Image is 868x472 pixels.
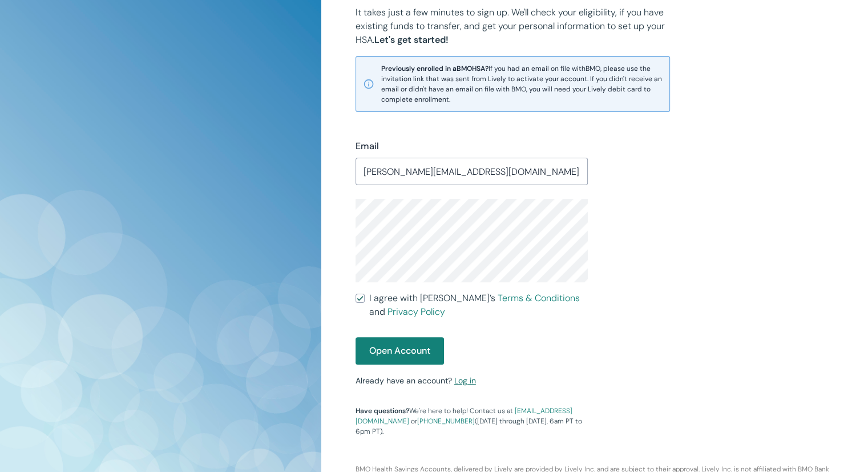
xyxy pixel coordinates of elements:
[356,337,444,365] button: Open Account
[374,34,449,46] strong: Let's get started!
[356,375,476,386] small: Already have an account?
[356,139,379,153] label: Email
[356,406,588,437] p: We're here to help! Contact us at or ([DATE] through [DATE], 6am PT to 6pm PT).
[498,292,580,304] a: Terms & Conditions
[387,306,445,318] a: Privacy Policy
[381,64,488,73] strong: Previously enrolled in a BMO HSA?
[369,291,588,319] span: I agree with [PERSON_NAME]’s and
[356,6,670,47] p: It takes just a few minutes to sign up. We'll check your eligibility, if you have existing funds ...
[417,417,475,426] a: [PHONE_NUMBER]
[381,63,663,105] span: If you had an email on file with BMO , please use the invitation link that was sent from Lively t...
[356,406,409,415] strong: Have questions?
[454,375,476,386] a: Log in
